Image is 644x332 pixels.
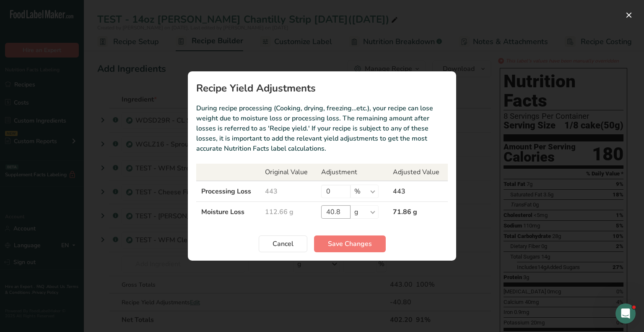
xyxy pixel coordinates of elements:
h1: Recipe Yield Adjustments [196,83,448,93]
td: 112.66 g [260,202,316,222]
td: 443 [260,181,316,202]
td: 443 [388,181,448,202]
td: Processing Loss [196,181,260,202]
button: Save Changes [314,235,386,252]
th: Adjusted Value [388,164,448,181]
span: Cancel [273,239,293,249]
button: Cancel [259,235,307,252]
td: Moisture Loss [196,202,260,222]
iframe: Intercom live chat [615,303,636,324]
td: 71.86 g [388,202,448,222]
span: Save Changes [328,239,372,249]
th: Adjustment [316,164,388,181]
th: Original Value [260,164,316,181]
p: During recipe processing (Cooking, drying, freezing…etc.), your recipe can lose weight due to moi... [196,103,448,154]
